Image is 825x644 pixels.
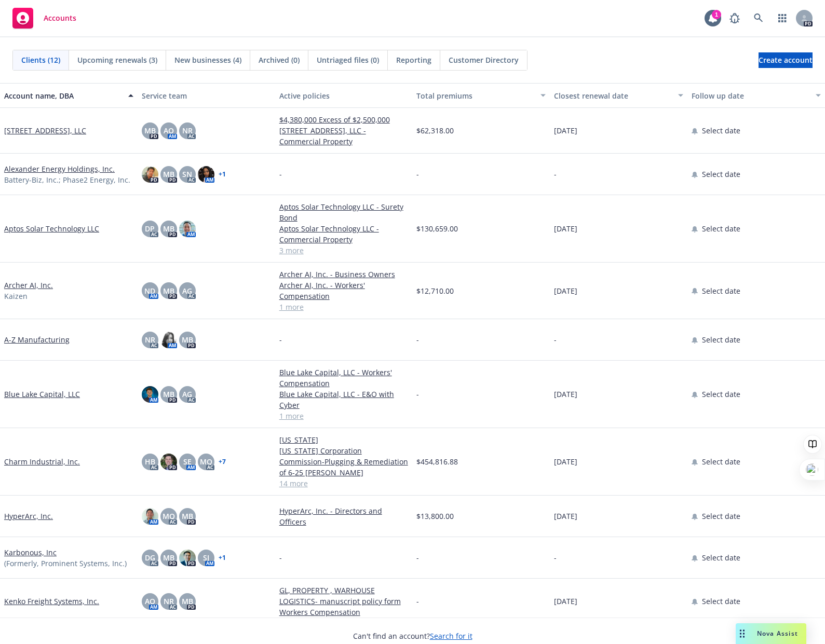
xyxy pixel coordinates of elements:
[4,456,80,467] a: Charm Industrial, Inc.
[164,125,174,136] span: AO
[759,50,813,70] span: Create account
[736,623,806,644] button: Nova Assist
[687,83,825,108] button: Follow up date
[279,223,409,245] a: Aptos Solar Technology LLC - Commercial Property
[757,629,798,638] span: Nova Assist
[275,83,413,108] button: Active policies
[759,52,813,68] a: Create account
[142,90,271,101] div: Service team
[554,223,577,234] span: [DATE]
[163,223,174,234] span: MB
[554,285,577,296] span: [DATE]
[182,511,193,522] span: MB
[702,285,740,296] span: Select date
[77,54,157,65] span: Upcoming renewals (3)
[554,169,557,180] span: -
[182,125,193,136] span: NR
[160,332,177,348] img: photo
[416,511,454,522] span: $13,800.00
[554,596,577,607] span: [DATE]
[4,90,122,101] div: Account name, DBA
[702,223,740,234] span: Select date
[145,552,155,563] span: DG
[416,334,419,345] span: -
[179,221,196,237] img: photo
[416,223,458,234] span: $130,659.00
[182,334,193,345] span: MB
[4,596,99,607] a: Kenko Freight Systems, Inc.
[279,245,409,256] a: 3 more
[772,8,793,29] a: Switch app
[279,445,409,478] a: [US_STATE] Corporation Commission-Plugging & Remediation of 6-25 [PERSON_NAME]
[279,280,409,302] a: Archer AI, Inc. - Workers' Compensation
[182,285,192,296] span: AG
[203,552,209,563] span: SJ
[279,585,409,607] a: GL, PROPERTY , WARHOUSE LOGISTICS- manuscript policy form
[219,459,226,465] a: + 7
[200,456,212,467] span: MQ
[702,596,740,607] span: Select date
[554,552,557,563] span: -
[145,334,155,345] span: NR
[163,389,174,400] span: MB
[416,456,458,467] span: $454,816.88
[163,285,174,296] span: MB
[279,302,409,312] a: 1 more
[554,389,577,400] span: [DATE]
[163,511,175,522] span: MQ
[416,285,454,296] span: $12,710.00
[279,125,409,147] a: [STREET_ADDRESS], LLC - Commercial Property
[4,174,130,185] span: Battery-Biz, Inc.; Phase2 Energy, Inc.
[4,334,70,345] a: A-Z Manufacturing
[279,269,409,280] a: Archer AI, Inc. - Business Owners
[144,125,156,136] span: MB
[219,555,226,561] a: + 1
[702,511,740,522] span: Select date
[416,389,419,400] span: -
[182,596,193,607] span: MB
[702,389,740,400] span: Select date
[554,511,577,522] span: [DATE]
[138,83,275,108] button: Service team
[416,596,419,607] span: -
[4,280,53,291] a: Archer AI, Inc.
[4,291,28,302] span: Kaizen
[4,125,86,136] a: [STREET_ADDRESS], LLC
[279,552,282,563] span: -
[692,90,809,101] div: Follow up date
[142,386,158,403] img: photo
[145,223,155,234] span: DP
[550,83,687,108] button: Closest renewal date
[198,166,214,183] img: photo
[164,596,174,607] span: NR
[317,54,379,65] span: Untriaged files (0)
[279,90,409,101] div: Active policies
[279,367,409,389] a: Blue Lake Capital, LLC - Workers' Compensation
[396,54,431,65] span: Reporting
[279,389,409,410] a: Blue Lake Capital, LLC - E&O with Cyber
[279,478,409,489] a: 14 more
[183,456,192,467] span: SE
[702,125,740,136] span: Select date
[163,552,174,563] span: MB
[279,505,409,527] a: HyperArc, Inc. - Directors and Officers
[416,169,419,180] span: -
[4,223,99,234] a: Aptos Solar Technology LLC
[182,389,192,400] span: AG
[4,558,127,569] span: (Formerly, Prominent Systems, Inc.)
[4,547,57,558] a: Karbonous, Inc
[179,550,196,566] img: photo
[554,125,577,136] span: [DATE]
[44,14,76,22] span: Accounts
[144,285,155,296] span: ND
[554,456,577,467] span: [DATE]
[449,54,519,65] span: Customer Directory
[353,631,472,641] span: Can't find an account?
[554,90,672,101] div: Closest renewal date
[712,10,721,19] div: 1
[174,54,241,65] span: New businesses (4)
[736,623,749,644] div: Drag to move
